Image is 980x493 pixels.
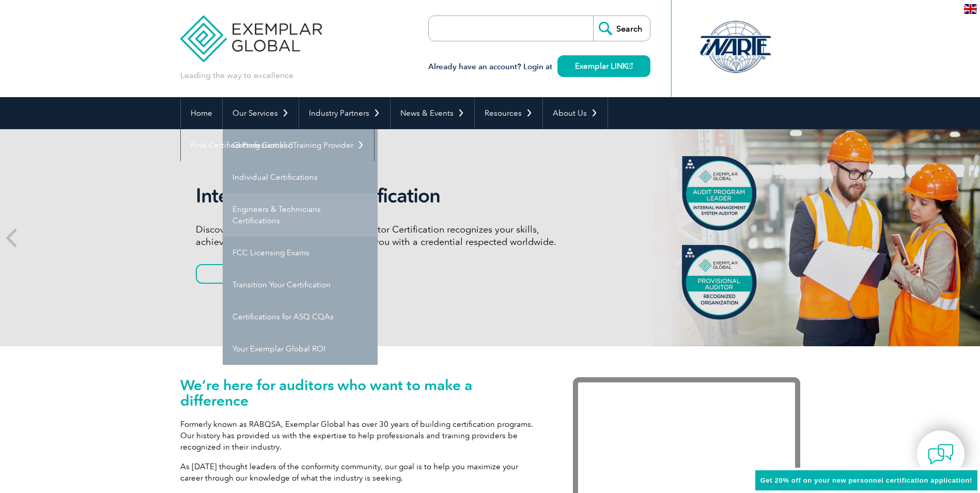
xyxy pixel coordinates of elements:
[196,223,583,248] p: Discover how our redesigned Internal Auditor Certification recognizes your skills, achievements, ...
[196,264,303,284] a: Learn More
[223,333,378,365] a: Your Exemplar Global ROI
[223,237,378,269] a: FCC Licensing Exams
[181,97,222,129] a: Home
[181,129,374,161] a: Find Certified Professional / Training Provider
[223,161,378,193] a: Individual Certifications
[475,97,542,129] a: Resources
[299,97,390,129] a: Industry Partners
[180,377,542,408] h1: We’re here for auditors who want to make a difference
[180,461,542,484] p: As [DATE] thought leaders of the conformity community, our goal is to help you maximize your care...
[223,193,378,237] a: Engineers & Technicians Certifications
[627,63,633,69] img: open_square.png
[760,476,972,484] span: Get 20% off on your new personnel certification application!
[223,97,299,129] a: Our Services
[180,419,542,453] p: Formerly known as RABQSA, Exemplar Global has over 30 years of building certification programs. O...
[557,55,650,77] a: Exemplar LINK
[593,16,650,41] input: Search
[391,97,474,129] a: News & Events
[223,301,378,333] a: Certifications for ASQ CQAs
[428,60,650,73] h3: Already have an account? Login at
[928,441,954,467] img: contact-chat.png
[543,97,608,129] a: About Us
[223,269,378,301] a: Transition Your Certification
[196,184,583,208] h2: Internal Auditor Certification
[964,4,977,14] img: en
[180,70,293,81] p: Leading the way to excellence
